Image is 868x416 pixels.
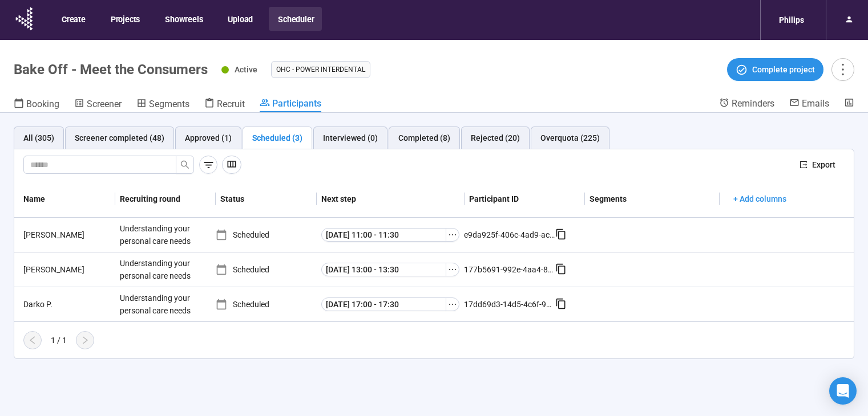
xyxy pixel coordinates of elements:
[752,63,815,76] span: Complete project
[74,97,122,112] a: Screener
[115,287,201,321] div: Understanding your personal care needs
[272,98,321,109] span: Participants
[321,228,447,242] button: [DATE] 11:00 - 11:30
[217,99,245,109] span: Recruit
[446,297,459,311] button: ellipsis
[464,298,555,311] div: 17dd69d3-14d5-4c6f-918d-4a56571a27ec
[136,97,189,112] a: Segments
[464,263,555,276] div: 177b5691-992e-4aa4-8e56-7717c5c6fba0
[185,132,232,144] div: Approved (1)
[829,377,857,405] div: Open Intercom Messenger
[326,229,399,241] span: [DATE] 11:00 - 11:30
[448,265,457,274] span: ellipsis
[75,132,164,144] div: Screener completed (48)
[326,263,399,276] span: [DATE] 13:00 - 13:30
[53,7,94,31] button: Create
[269,7,322,31] button: Scheduler
[802,98,829,109] span: Emails
[28,336,37,345] span: left
[23,331,42,349] button: left
[76,331,94,349] button: right
[471,132,520,144] div: Rejected (20)
[26,99,59,109] span: Booking
[14,97,59,112] a: Booking
[19,263,115,276] div: [PERSON_NAME]
[719,97,774,111] a: Reminders
[321,297,447,311] button: [DATE] 17:00 - 17:30
[326,298,399,311] span: [DATE] 17:00 - 17:30
[323,132,378,144] div: Interviewed (0)
[800,161,808,169] span: export
[176,156,194,174] button: search
[115,181,216,218] th: Recruiting round
[180,160,189,169] span: search
[216,298,317,311] div: Scheduled
[446,263,459,276] button: ellipsis
[219,7,261,31] button: Upload
[23,132,54,144] div: All (305)
[216,229,317,241] div: Scheduled
[276,64,365,75] span: OHC - Power Interdental
[14,62,208,78] h1: Bake Off - Meet the Consumers
[216,181,317,218] th: Status
[14,181,115,218] th: Name
[252,132,302,144] div: Scheduled (3)
[51,334,67,346] div: 1 / 1
[216,263,317,276] div: Scheduled
[235,65,257,74] span: Active
[789,97,829,111] a: Emails
[790,156,845,174] button: exportExport
[260,97,321,112] a: Participants
[398,132,450,144] div: Completed (8)
[156,7,211,31] button: Showreels
[727,58,823,81] button: Complete project
[87,99,122,109] span: Screener
[80,336,90,345] span: right
[724,190,796,208] button: + Add columns
[540,132,600,144] div: Overquota (225)
[115,218,201,252] div: Understanding your personal care needs
[812,158,835,171] span: Export
[102,7,148,31] button: Projects
[19,229,115,241] div: [PERSON_NAME]
[115,252,201,287] div: Understanding your personal care needs
[831,58,854,81] button: more
[204,97,245,112] a: Recruit
[19,298,115,311] div: Darko P.
[732,98,774,109] span: Reminders
[448,300,457,309] span: ellipsis
[149,99,189,109] span: Segments
[835,62,850,77] span: more
[772,9,811,31] div: Philips
[317,181,465,218] th: Next step
[733,193,786,205] span: + Add columns
[448,230,457,239] span: ellipsis
[465,181,586,218] th: Participant ID
[446,228,459,242] button: ellipsis
[464,229,555,241] div: e9da925f-406c-4ad9-ac0b-e6bcf4fcdfec
[321,263,447,276] button: [DATE] 13:00 - 13:30
[585,181,719,218] th: Segments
